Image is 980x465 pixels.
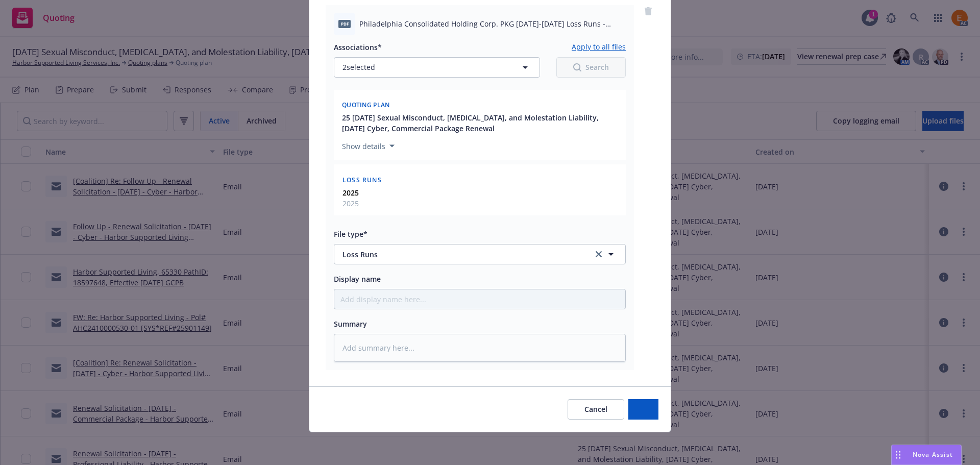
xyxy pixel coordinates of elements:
button: Nova Assist [891,445,962,465]
span: Loss Runs [342,249,579,260]
span: Loss Runs [342,176,382,184]
button: 2selected [334,57,540,78]
span: Summary [334,319,367,329]
span: Nova Assist [913,450,953,459]
span: Quoting plan [342,101,390,109]
span: Add files [628,404,658,414]
span: Display name [334,274,381,284]
button: Add files [628,399,658,420]
a: remove [642,5,654,17]
a: clear selection [593,248,605,260]
button: 25 [DATE] Sexual Misconduct, [MEDICAL_DATA], and Molestation Liability, [DATE] Cyber, Commercial ... [342,112,620,134]
span: pdf [338,20,351,28]
span: Associations* [334,42,382,52]
span: File type* [334,229,367,239]
button: Cancel [568,399,624,420]
div: Drag to move [892,445,904,464]
input: Add display name here... [334,289,625,309]
strong: 2025 [342,188,359,198]
span: 2025 [342,198,359,209]
button: Apply to all files [572,41,626,53]
span: Philadelphia Consolidated Holding Corp. PKG [DATE]-[DATE] Loss Runs - Valued [DATE].pdf [359,18,626,29]
button: Loss Runsclear selection [334,244,626,264]
button: Show details [338,140,399,152]
span: 2 selected [342,62,375,72]
span: Cancel [584,404,607,414]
